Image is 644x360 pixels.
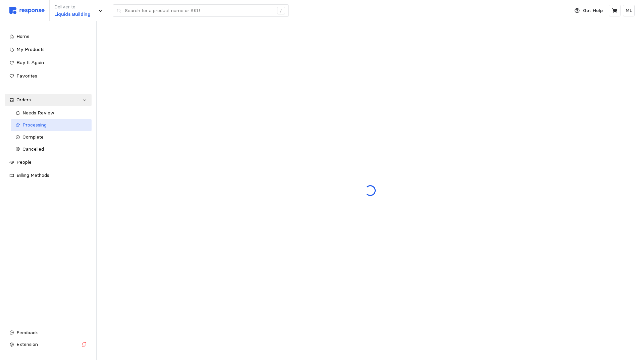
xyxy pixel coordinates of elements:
[16,46,45,52] span: My Products
[5,94,92,106] a: Orders
[5,156,92,168] a: People
[5,57,92,69] a: Buy It Again
[11,143,92,155] a: Cancelled
[5,169,92,182] a: Billing Methods
[11,131,92,143] a: Complete
[9,7,45,14] img: svg%3e
[16,73,37,79] span: Favorites
[125,5,273,17] input: Search for a product name or SKU
[16,33,30,39] span: Home
[16,96,80,104] div: Orders
[5,44,92,56] a: My Products
[16,172,49,178] span: Billing Methods
[16,341,38,347] span: Extension
[583,7,603,14] p: Get Help
[11,119,92,131] a: Processing
[16,329,38,336] span: Feedback
[277,7,285,15] div: /
[571,4,607,17] button: Get Help
[5,70,92,82] a: Favorites
[5,339,92,351] button: Extension
[626,7,632,14] p: ML
[16,159,32,165] span: People
[22,146,44,152] span: Cancelled
[11,107,92,119] a: Needs Review
[22,134,44,140] span: Complete
[623,5,635,16] button: ML
[22,110,54,116] span: Needs Review
[54,11,91,18] p: Liquids Building
[5,31,92,43] a: Home
[5,327,92,339] button: Feedback
[16,59,44,65] span: Buy It Again
[54,3,91,11] p: Deliver to
[22,122,47,128] span: Processing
